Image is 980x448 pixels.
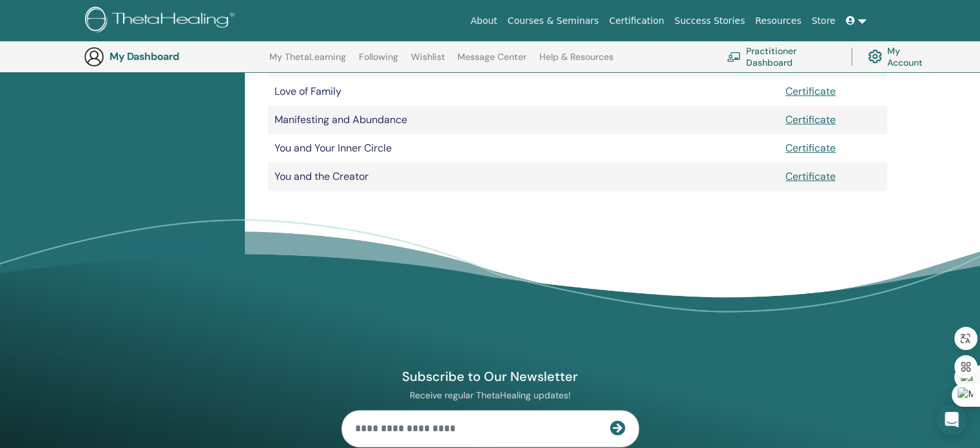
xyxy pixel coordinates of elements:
div: Open Intercom Messenger [936,404,967,435]
a: My Account [868,43,933,71]
p: Receive regular ThetaHealing updates! [341,389,639,401]
td: You and the Creator [268,162,702,191]
td: Love of Family [268,77,702,106]
a: Store [807,9,841,33]
img: chalkboard-teacher.svg [727,52,741,62]
a: Practitioner Dashboard [727,43,836,71]
h4: Subscribe to Our Newsletter [341,368,639,385]
a: Certificate [785,141,836,155]
a: Message Center [457,52,526,72]
a: Help & Resources [539,52,613,72]
img: cog.svg [868,46,882,66]
a: Certification [604,9,669,33]
a: Courses & Seminars [503,9,604,33]
a: Wishlist [411,52,445,72]
img: generic-user-icon.jpg [84,46,104,67]
a: Success Stories [669,9,750,33]
img: logo.png [85,6,239,35]
a: Certificate [785,170,836,183]
a: About [465,9,502,33]
a: My ThetaLearning [269,52,346,72]
a: Following [359,52,398,72]
td: Manifesting and Abundance [268,106,702,134]
a: Certificate [785,84,836,98]
a: Certificate [785,113,836,126]
a: Resources [750,9,807,33]
h3: My Dashboard [110,50,238,63]
td: You and Your Inner Circle [268,134,702,162]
